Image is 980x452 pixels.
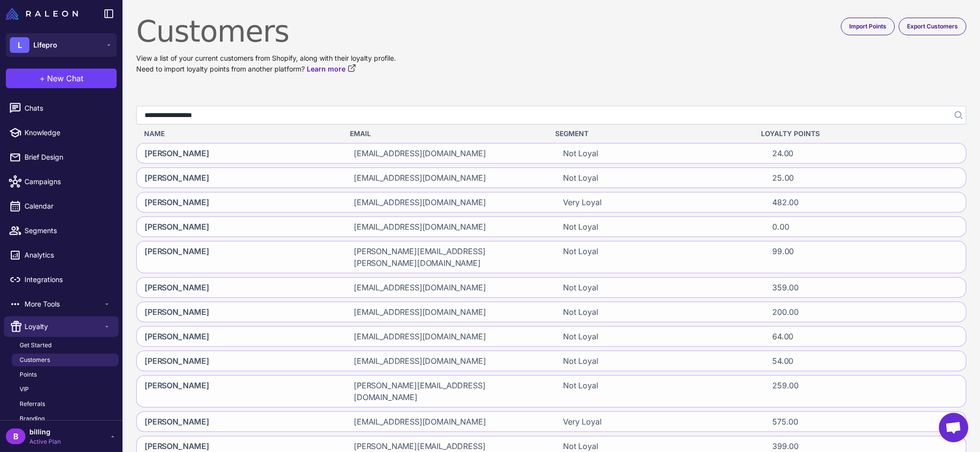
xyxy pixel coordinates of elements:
[24,103,111,114] span: Chats
[772,331,793,342] span: 64.00
[563,282,598,293] span: Not Loyal
[563,196,601,208] span: Very Loyal
[772,355,793,367] span: 54.00
[24,274,111,285] span: Integrations
[136,53,966,64] p: View a list of your current customers from Shopify, along with their loyalty profile.
[136,302,966,322] div: [PERSON_NAME][EMAIL_ADDRESS][DOMAIN_NAME]Not Loyal200.00
[563,147,598,159] span: Not Loyal
[24,127,111,138] span: Knowledge
[40,72,45,84] span: +
[20,356,50,364] span: Customers
[772,172,794,184] span: 25.00
[24,321,103,332] span: Loyalty
[354,380,539,403] span: [PERSON_NAME][EMAIL_ADDRESS][DOMAIN_NAME]
[563,221,598,233] span: Not Loyal
[354,196,486,208] span: [EMAIL_ADDRESS][DOMAIN_NAME]
[6,33,117,57] button: LLifepro
[12,354,119,366] a: Customers
[563,355,598,367] span: Not Loyal
[145,172,209,184] span: [PERSON_NAME]
[6,69,117,88] button: +New Chat
[12,383,119,396] a: VIP
[849,22,886,31] span: Import Points
[4,269,119,290] a: Integrations
[354,416,486,428] span: [EMAIL_ADDRESS][DOMAIN_NAME]
[772,380,799,403] span: 259.00
[136,167,966,188] div: [PERSON_NAME][EMAIL_ADDRESS][DOMAIN_NAME]Not Loyal25.00
[4,220,119,241] a: Segments
[354,282,486,293] span: [EMAIL_ADDRESS][DOMAIN_NAME]
[136,326,966,347] div: [PERSON_NAME][EMAIL_ADDRESS][DOMAIN_NAME]Not Loyal64.00
[350,128,371,139] span: Email
[136,192,966,213] div: [PERSON_NAME][EMAIL_ADDRESS][DOMAIN_NAME]Very Loyal482.00
[907,22,958,31] span: Export Customers
[20,341,51,350] span: Get Started
[4,196,119,216] a: Calendar
[24,152,111,163] span: Brief Design
[761,128,820,139] span: Loyalty Points
[354,147,486,159] span: [EMAIL_ADDRESS][DOMAIN_NAME]
[354,355,486,367] span: [EMAIL_ADDRESS][DOMAIN_NAME]
[145,221,209,233] span: [PERSON_NAME]
[145,196,209,208] span: [PERSON_NAME]
[136,241,966,273] div: [PERSON_NAME][PERSON_NAME][EMAIL_ADDRESS][PERSON_NAME][DOMAIN_NAME]Not Loyal99.00
[12,398,119,410] a: Referrals
[29,427,61,437] span: billing
[24,225,111,236] span: Segments
[12,412,119,425] a: Branding
[20,400,45,408] span: Referrals
[136,411,966,432] div: [PERSON_NAME][EMAIL_ADDRESS][DOMAIN_NAME]Very Loyal575.00
[6,8,78,20] img: Raleon Logo
[20,370,37,379] span: Points
[136,216,966,237] div: [PERSON_NAME][EMAIL_ADDRESS][DOMAIN_NAME]Not Loyal0.00
[307,64,356,74] a: Learn more
[145,282,209,293] span: [PERSON_NAME]
[772,196,799,208] span: 482.00
[33,40,57,50] span: Lifepro
[4,171,119,192] a: Campaigns
[24,176,111,187] span: Campaigns
[555,128,588,139] span: Segment
[354,245,539,269] span: [PERSON_NAME][EMAIL_ADDRESS][PERSON_NAME][DOMAIN_NAME]
[939,413,968,442] div: Open chat
[354,221,486,233] span: [EMAIL_ADDRESS][DOMAIN_NAME]
[772,416,798,428] span: 575.00
[145,416,209,428] span: [PERSON_NAME]
[6,428,25,444] div: B
[136,14,966,49] h1: Customers
[563,416,601,428] span: Very Loyal
[563,306,598,318] span: Not Loyal
[12,339,119,352] a: Get Started
[772,147,793,159] span: 24.00
[145,331,209,342] span: [PERSON_NAME]
[136,351,966,371] div: [PERSON_NAME][EMAIL_ADDRESS][DOMAIN_NAME]Not Loyal54.00
[563,172,598,184] span: Not Loyal
[47,72,83,84] span: New Chat
[354,306,486,318] span: [EMAIL_ADDRESS][DOMAIN_NAME]
[145,147,209,159] span: [PERSON_NAME]
[20,385,29,394] span: VIP
[4,147,119,167] a: Brief Design
[145,380,209,403] span: [PERSON_NAME]
[24,299,103,309] span: More Tools
[563,245,598,269] span: Not Loyal
[772,306,799,318] span: 200.00
[24,201,111,212] span: Calendar
[563,380,598,403] span: Not Loyal
[949,106,966,124] button: Search
[772,245,794,269] span: 99.00
[136,143,966,164] div: [PERSON_NAME][EMAIL_ADDRESS][DOMAIN_NAME]Not Loyal24.00
[144,128,165,139] span: Name
[12,368,119,381] a: Points
[6,8,82,20] a: Raleon Logo
[29,437,61,446] span: Active Plan
[24,250,111,261] span: Analytics
[772,282,799,293] span: 359.00
[563,331,598,342] span: Not Loyal
[145,355,209,367] span: [PERSON_NAME]
[354,331,486,342] span: [EMAIL_ADDRESS][DOMAIN_NAME]
[136,375,966,407] div: [PERSON_NAME][PERSON_NAME][EMAIL_ADDRESS][DOMAIN_NAME]Not Loyal259.00
[20,414,45,423] span: Branding
[10,37,29,53] div: L
[136,277,966,298] div: [PERSON_NAME][EMAIL_ADDRESS][DOMAIN_NAME]Not Loyal359.00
